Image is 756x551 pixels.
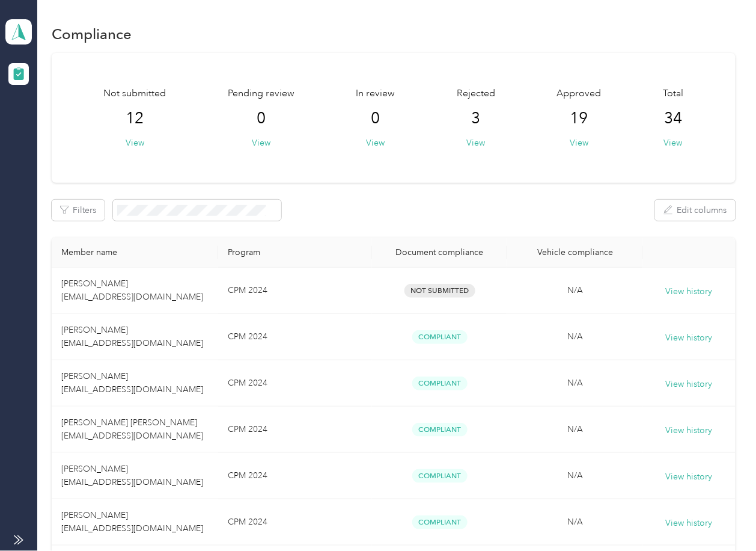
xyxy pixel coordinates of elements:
[252,137,270,149] button: View
[61,371,203,395] span: [PERSON_NAME] [EMAIL_ADDRESS][DOMAIN_NAME]
[218,360,372,407] td: CPM 2024
[689,484,756,551] iframe: Everlance-gr Chat Button Frame
[257,109,266,128] span: 0
[52,28,132,40] h1: Compliance
[61,279,203,302] span: [PERSON_NAME] [EMAIL_ADDRESS][DOMAIN_NAME]
[61,325,203,348] span: [PERSON_NAME] [EMAIL_ADDRESS][DOMAIN_NAME]
[404,284,475,298] span: Not Submitted
[557,87,602,101] span: Approved
[666,285,713,298] button: View history
[218,499,372,546] td: CPM 2024
[567,285,583,295] span: N/A
[467,137,486,149] button: View
[567,517,583,527] span: N/A
[61,510,203,534] span: [PERSON_NAME] [EMAIL_ADDRESS][DOMAIN_NAME]
[218,238,372,268] th: Program
[567,470,583,481] span: N/A
[567,378,583,388] span: N/A
[666,517,713,530] button: View history
[472,109,481,128] span: 3
[218,453,372,499] td: CPM 2024
[666,424,713,437] button: View history
[61,464,203,487] span: [PERSON_NAME] [EMAIL_ADDRESS][DOMAIN_NAME]
[412,330,468,344] span: Compliant
[218,407,372,453] td: CPM 2024
[52,238,218,268] th: Member name
[412,377,468,390] span: Compliant
[412,469,468,483] span: Compliant
[666,378,713,391] button: View history
[570,109,588,128] span: 19
[655,200,736,221] button: Edit columns
[61,417,203,441] span: [PERSON_NAME] [PERSON_NAME] [EMAIL_ADDRESS][DOMAIN_NAME]
[218,314,372,360] td: CPM 2024
[663,87,683,101] span: Total
[664,137,683,149] button: View
[567,331,583,342] span: N/A
[218,268,372,314] td: CPM 2024
[412,516,468,529] span: Compliant
[457,87,495,101] span: Rejected
[517,247,633,257] div: Vehicle compliance
[666,331,713,345] button: View history
[567,424,583,434] span: N/A
[228,87,294,101] span: Pending review
[52,200,105,221] button: Filters
[356,87,395,101] span: In review
[412,423,468,437] span: Compliant
[664,109,682,128] span: 34
[371,109,380,128] span: 0
[666,470,713,484] button: View history
[570,137,588,149] button: View
[367,137,385,149] button: View
[382,247,498,257] div: Document compliance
